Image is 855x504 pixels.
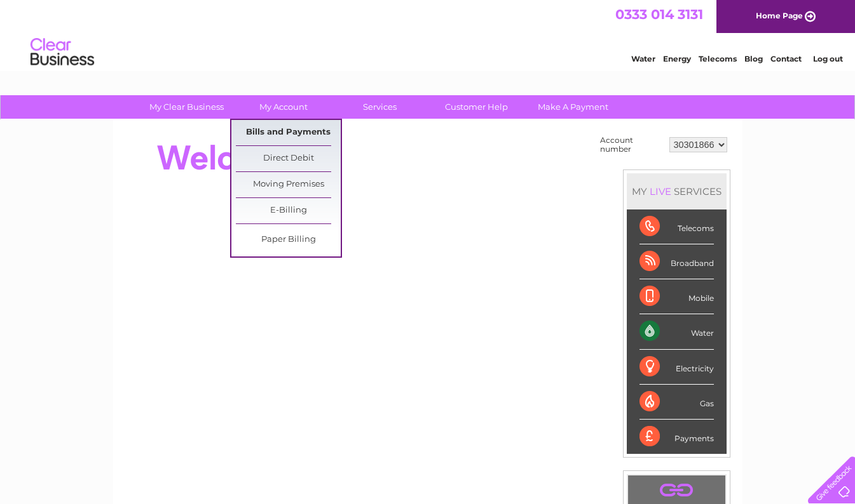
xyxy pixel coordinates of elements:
[327,95,432,119] a: Services
[631,479,722,501] a: .
[236,198,341,223] a: E-Billing
[627,173,727,209] div: MY SERVICES
[640,314,714,349] div: Water
[770,54,802,63] a: Contact
[640,385,714,420] div: Gas
[813,54,843,63] a: Log out
[647,185,674,197] div: LIVE
[640,244,714,279] div: Broadband
[236,120,341,145] a: Bills and Payments
[663,54,691,63] a: Energy
[521,95,626,119] a: Make A Payment
[615,6,703,22] a: 0333 014 3131
[631,54,655,63] a: Water
[236,227,341,253] a: Paper Billing
[640,279,714,314] div: Mobile
[744,54,763,63] a: Blog
[128,7,728,62] div: Clear Business is a trading name of Verastar Limited (registered in [GEOGRAPHIC_DATA] No. 3667643...
[30,33,95,72] img: logo.png
[640,209,714,244] div: Telecoms
[699,54,737,63] a: Telecoms
[236,172,341,197] a: Moving Premises
[236,146,341,171] a: Direct Debit
[134,95,239,119] a: My Clear Business
[424,95,529,119] a: Customer Help
[640,420,714,454] div: Payments
[597,133,666,157] td: Account number
[640,350,714,385] div: Electricity
[231,95,336,119] a: My Account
